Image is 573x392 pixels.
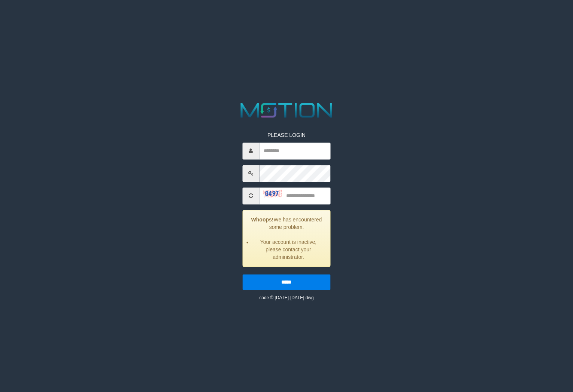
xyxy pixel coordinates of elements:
[236,100,337,120] img: MOTION_logo.png
[263,190,282,197] img: captcha
[259,295,313,300] small: code © [DATE]-[DATE] dwg
[242,210,330,267] div: We has encountered some problem.
[252,238,324,261] li: Your account is inactive, please contact your administrator.
[251,217,274,223] strong: Whoops!
[242,131,330,139] p: PLEASE LOGIN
